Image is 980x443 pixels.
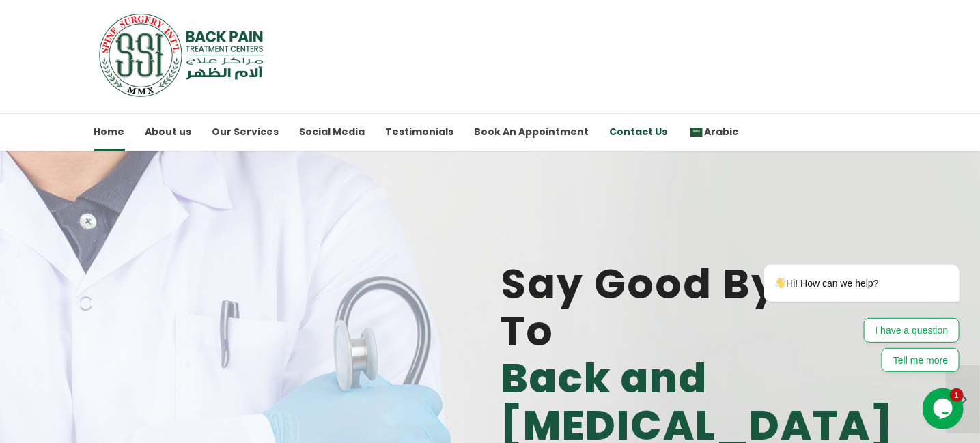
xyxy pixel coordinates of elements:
span: Arabic [705,125,739,139]
img: SSI [94,12,272,98]
a: Testimonials [386,113,454,151]
iframe: chat widget [923,388,966,429]
iframe: chat widget [720,142,966,382]
a: Book An Appointment [475,113,589,151]
img: Arabic [690,128,703,137]
a: About us [145,113,192,151]
a: ArabicArabic [688,113,739,151]
a: Social Media [300,113,365,151]
a: Home [94,113,125,151]
a: Contact Us [610,113,668,151]
a: Our Services [212,113,279,151]
span: Arabic [688,125,739,139]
